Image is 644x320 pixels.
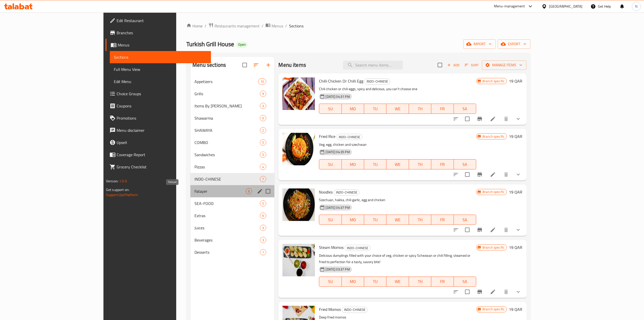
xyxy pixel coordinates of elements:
[411,161,429,168] span: TH
[117,139,207,146] span: Upsell
[194,91,260,97] div: Grills
[194,78,258,85] div: Appetizers
[272,23,283,29] span: Menus
[319,133,335,140] span: Fried Rice
[258,79,266,84] span: 10
[409,215,431,225] button: TH
[236,42,248,47] span: Open
[190,112,274,124] div: Shawarma6
[194,225,260,231] span: Juices
[364,104,386,114] button: TU
[260,127,266,133] div: items
[190,124,274,136] div: SHAWAYA2
[260,200,266,206] div: items
[319,197,476,203] p: Szechuan, hakka, chili garlic, egg and chicken
[208,23,260,29] a: Restaurants management
[512,224,524,236] button: show more
[474,224,486,236] button: Branch-specific-item
[474,286,486,298] button: Branch-specific-item
[214,23,260,29] span: Restaurants management
[190,173,274,185] div: INDO-CHINESE7
[364,78,390,85] div: INDO-CHINESE
[480,245,507,250] span: Branch specific
[117,127,207,133] span: Menu disclaimer
[236,42,248,48] div: Open
[262,59,274,71] button: Add section
[509,244,522,251] h6: 19 QAR
[515,171,521,178] svg: Show Choices
[386,215,409,225] button: WE
[509,133,522,140] h6: 19 QAR
[117,164,207,170] span: Grocery Checklist
[462,169,473,180] span: Select to update
[365,78,390,84] span: INDO-CHINESE
[512,113,524,125] button: show more
[431,159,454,169] button: FR
[386,104,409,114] button: WE
[117,91,207,97] span: Choice Groups
[319,188,333,196] span: Noodles
[319,159,342,169] button: SU
[260,115,266,121] div: items
[386,159,409,169] button: WE
[515,227,521,233] svg: Show Choices
[194,200,260,206] span: SEA-FOOD
[366,161,384,168] span: TU
[186,23,530,29] nav: breadcrumb
[344,105,362,113] span: MO
[260,176,266,182] div: items
[194,127,260,133] span: SHAWAYA
[512,168,524,181] button: show more
[364,215,386,225] button: TU
[454,104,476,114] button: SA
[467,41,492,47] span: import
[105,14,211,27] a: Edit Restaurant
[194,249,260,255] span: Desserts
[110,51,211,63] a: Sections
[190,75,274,88] div: Appetizers10
[105,124,211,136] a: Menu disclaimer
[190,222,274,234] div: Juices3
[194,139,260,146] span: COMBO
[319,104,342,114] button: SU
[190,136,274,149] div: COMBO5
[105,149,211,161] a: Coverage Report
[433,278,452,285] span: FR
[509,306,522,313] h6: 19 QAR
[246,189,252,194] span: 6
[480,189,507,194] span: Branch specific
[194,115,260,121] span: Shawarma
[105,39,211,51] a: Menus
[260,140,266,145] span: 5
[490,116,496,122] a: Edit menu item
[411,278,429,285] span: TH
[321,161,339,168] span: SU
[462,225,473,235] span: Select to update
[388,161,407,168] span: WE
[194,103,260,109] div: Items By Kilo
[319,215,342,225] button: SU
[463,61,480,69] button: Sort
[114,66,207,72] span: Full Menu View
[480,134,507,139] span: Branch specific
[282,244,315,276] img: Steam Momos
[319,244,344,251] span: Steam Momos
[450,286,462,298] button: sort-choices
[106,178,118,184] span: Version:
[239,60,250,70] span: Select all sections
[119,178,127,184] span: 1.0.0
[105,112,211,124] a: Promotions
[258,78,266,85] div: items
[260,213,266,218] span: 6
[105,88,211,100] a: Choice Groups
[515,289,521,295] svg: Show Choices
[117,30,207,36] span: Branches
[190,197,274,210] div: SEA-FOOD5
[500,224,512,236] button: delete
[194,152,260,158] span: Sandwiches
[319,77,363,85] span: Chilli Chicken Or Chilli Egg
[461,61,482,69] span: Sort items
